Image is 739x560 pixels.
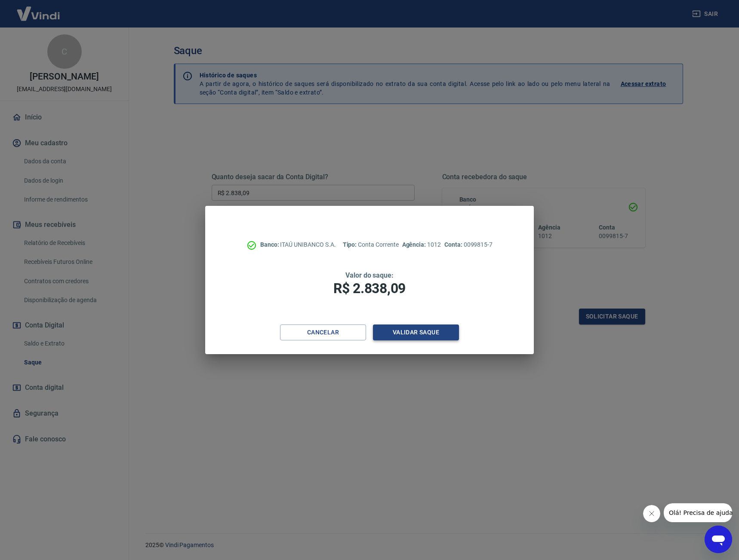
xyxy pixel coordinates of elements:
span: Conta: [444,241,464,248]
span: Olá! Precisa de ajuda? [5,6,72,13]
p: 0099815-7 [444,240,493,249]
p: Conta Corrente [343,240,399,249]
button: Cancelar [280,324,366,340]
span: Valor do saque: [345,271,394,279]
p: 1012 [402,240,441,249]
button: Validar saque [373,324,459,340]
iframe: Botão para abrir a janela de mensagens [705,526,732,553]
span: R$ 2.838,09 [333,280,406,297]
span: Agência: [402,241,428,248]
span: Tipo: [343,241,358,248]
p: ITAÚ UNIBANCO S.A. [260,240,336,249]
iframe: Fechar mensagem [643,505,660,522]
iframe: Mensagem da empresa [664,503,732,522]
span: Banco: [260,241,280,248]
